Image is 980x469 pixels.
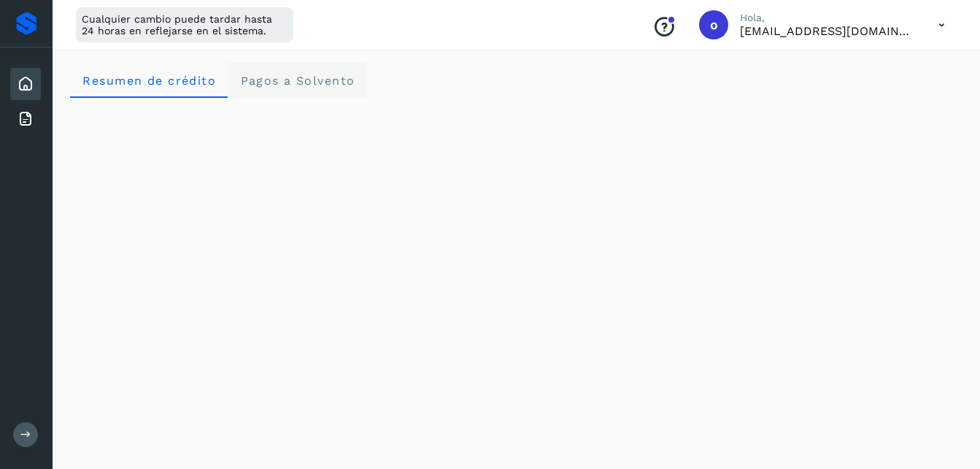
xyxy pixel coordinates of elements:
[740,12,915,24] p: Hola,
[740,24,915,38] p: ochavez@fralse.com
[239,74,355,88] span: Pagos a Solvento
[10,103,41,135] div: Facturas
[10,68,41,100] div: Inicio
[82,74,216,88] span: Resumen de crédito
[76,7,293,42] div: Cualquier cambio puede tardar hasta 24 horas en reflejarse en el sistema.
